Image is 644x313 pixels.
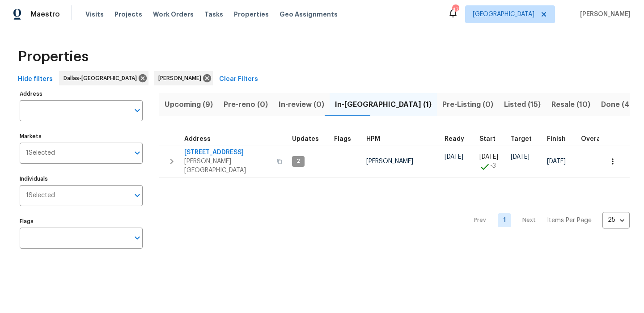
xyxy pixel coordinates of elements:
span: In-review (0) [279,98,324,111]
span: Pre-Listing (0) [442,98,493,111]
span: [DATE] [547,158,566,165]
div: Days past target finish date [581,136,612,142]
span: Properties [18,52,89,61]
span: [DATE] [479,154,498,160]
span: [PERSON_NAME] [158,74,205,83]
span: Properties [234,10,269,19]
span: Geo Assignments [280,10,338,19]
span: Projects [114,10,142,19]
span: -3 [490,161,496,170]
label: Markets [20,134,143,139]
span: Finish [547,136,566,142]
span: 2 [293,157,304,165]
span: [PERSON_NAME][GEOGRAPHIC_DATA] [184,157,271,175]
div: Dallas-[GEOGRAPHIC_DATA] [59,71,148,85]
div: Actual renovation start date [479,136,504,142]
span: 1 Selected [26,192,55,199]
td: Project started 3 days early [476,145,507,178]
span: [DATE] [445,154,463,160]
button: Hide filters [14,71,56,88]
div: [PERSON_NAME] [154,71,213,85]
span: Updates [292,136,319,142]
span: [PERSON_NAME] [576,10,631,19]
label: Address [20,91,143,97]
p: Items Per Page [547,216,592,225]
label: Individuals [20,176,143,182]
span: Ready [445,136,464,142]
span: Target [511,136,532,142]
div: Earliest renovation start date (first business day after COE or Checkout) [445,136,472,142]
span: Dallas-[GEOGRAPHIC_DATA] [64,74,140,83]
a: Goto page 1 [498,213,511,227]
span: [GEOGRAPHIC_DATA] [473,10,534,19]
button: Open [131,104,144,117]
button: Open [131,147,144,159]
span: Hide filters [18,74,53,85]
button: Open [131,189,144,202]
span: [DATE] [511,154,530,160]
span: Listed (15) [504,98,541,111]
span: Pre-reno (0) [224,98,268,111]
span: 1 Selected [26,149,55,157]
span: Flags [334,136,351,142]
span: Tasks [204,11,223,17]
span: Start [479,136,496,142]
div: Projected renovation finish date [547,136,574,142]
span: Work Orders [153,10,194,19]
span: Done (403) [601,98,642,111]
button: Open [131,232,144,244]
span: [STREET_ADDRESS] [184,148,271,157]
button: Clear Filters [216,71,262,88]
span: Overall [581,136,604,142]
label: Flags [20,219,143,224]
span: [PERSON_NAME] [366,158,413,165]
div: Target renovation project end date [511,136,540,142]
div: 47 [452,5,458,14]
span: Address [184,136,211,142]
nav: Pagination Navigation [466,183,630,258]
span: HPM [366,136,380,142]
span: Maestro [30,10,60,19]
span: Visits [85,10,104,19]
div: 25 [602,208,630,232]
span: Resale (10) [551,98,590,111]
span: Clear Filters [219,74,258,85]
span: Upcoming (9) [165,98,213,111]
span: In-[GEOGRAPHIC_DATA] (1) [335,98,432,111]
